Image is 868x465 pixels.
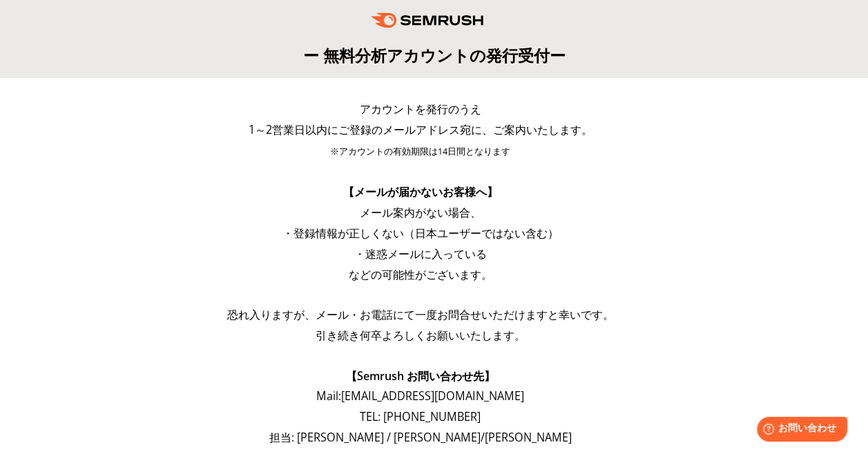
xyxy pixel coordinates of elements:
[745,411,853,450] iframe: Help widget launcher
[349,267,492,282] span: などの可能性がございます。
[360,409,481,424] span: TEL: [PHONE_NUMBER]
[249,122,592,137] span: 1～2営業日以内にご登録のメールアドレス宛に、ご案内いたします。
[316,388,524,404] span: Mail: [EMAIL_ADDRESS][DOMAIN_NAME]
[360,205,481,220] span: メール案内がない場合、
[360,101,481,117] span: アカウントを発行のうえ
[227,307,614,322] span: 恐れ入りますが、メール・お電話にて一度お問合せいただけますと幸いです。
[354,246,487,261] span: ・迷惑メールに入っている
[346,368,495,384] span: 【Semrush お問い合わせ先】
[343,184,498,199] span: 【メールが届かないお客様へ】
[282,226,559,241] span: ・登録情報が正しくない（日本ユーザーではない含む）
[269,430,572,445] span: 担当: [PERSON_NAME] / [PERSON_NAME]/[PERSON_NAME]
[303,44,566,66] span: ー 無料分析アカウントの発行受付ー
[316,328,525,343] span: 引き続き何卒よろしくお願いいたします。
[330,146,510,157] span: ※アカウントの有効期限は14日間となります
